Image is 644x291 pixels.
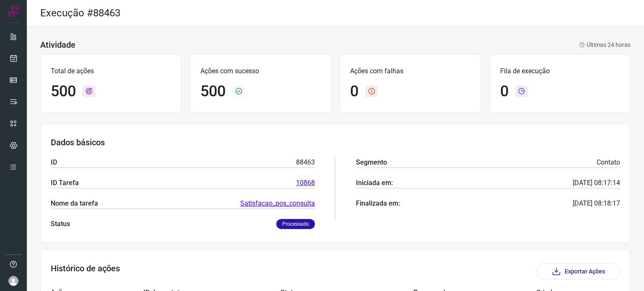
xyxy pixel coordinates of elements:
p: [DATE] 08:17:14 [573,178,620,188]
img: Logo [7,5,20,18]
p: Últimas 24 horas [579,41,631,49]
p: Contato [597,157,620,167]
h1: 500 [51,82,76,100]
h3: Dados básicos [51,137,620,147]
img: avatar-user-boy.jpg [8,276,18,286]
p: Nome da tarefa [51,198,98,209]
p: Ações com sucesso [200,66,320,76]
h3: Atividade [40,40,75,50]
p: Fila de execução [500,66,620,76]
p: ID [51,157,57,167]
h2: Execução #88463 [40,7,120,19]
p: Ações com falhas [350,66,470,76]
a: Satisfacao_pos_consulta [240,198,315,209]
h3: Histórico de ações [51,263,120,279]
p: Total de ações [51,66,171,76]
p: 88463 [296,157,315,167]
p: Finalizada em: [356,198,400,209]
p: [DATE] 08:18:17 [573,198,620,209]
p: Iniciada em: [356,178,393,188]
a: 10868 [296,178,315,188]
p: ID Tarefa [51,178,79,188]
h1: 0 [500,82,509,100]
h1: 0 [350,82,358,100]
p: Segmento [356,157,387,167]
p: Processado [276,219,315,229]
p: Status [51,219,70,229]
button: Exportar Ações [536,263,620,279]
h1: 500 [200,82,226,100]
